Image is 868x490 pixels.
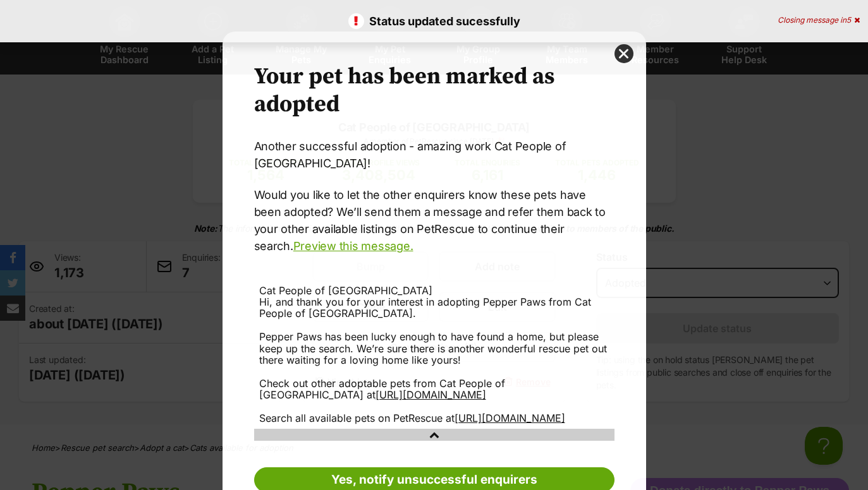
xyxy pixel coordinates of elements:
div: Hi, and thank you for your interest in adopting Pepper Paws from Cat People of [GEOGRAPHIC_DATA].... [259,296,609,424]
h2: Your pet has been marked as adopted [254,63,614,119]
button: close [614,44,633,63]
span: 5 [847,15,851,25]
p: Would you like to let the other enquirers know these pets have been adopted? We’ll send them a me... [254,186,614,254]
p: Status updated sucessfully [13,13,855,30]
a: Preview this message. [293,239,413,253]
a: [URL][DOMAIN_NAME] [376,388,486,401]
a: [URL][DOMAIN_NAME] [455,412,565,424]
div: Closing message in [778,16,860,25]
span: Cat People of [GEOGRAPHIC_DATA] [259,284,432,297]
p: Another successful adoption - amazing work Cat People of [GEOGRAPHIC_DATA]! [254,138,614,172]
